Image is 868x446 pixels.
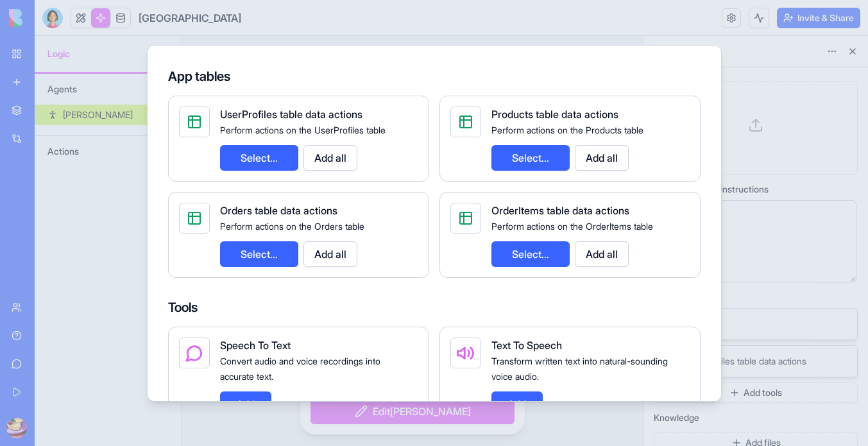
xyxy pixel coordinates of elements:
[491,124,643,135] span: Perform actions on the Products table
[491,221,653,232] span: Perform actions on the OrderItems table
[575,241,629,267] button: Add all
[491,145,570,171] button: Select...
[220,108,362,121] span: UserProfiles table data actions
[491,391,543,417] button: Add
[220,204,337,217] span: Orders table data actions
[220,221,364,232] span: Perform actions on the Orders table
[491,108,618,121] span: Products table data actions
[491,204,629,217] span: OrderItems table data actions
[220,145,298,171] button: Select...
[220,241,298,267] button: Select...
[575,145,629,171] button: Add all
[303,145,357,171] button: Add all
[491,339,562,352] span: Text To Speech
[491,241,570,267] button: Select...
[220,339,291,352] span: Speech To Text
[220,124,386,135] span: Perform actions on the UserProfiles table
[168,67,701,85] h4: App tables
[220,391,271,417] button: Add
[491,356,668,382] span: Transform written text into natural-sounding voice audio.
[220,356,380,382] span: Convert audio and voice recordings into accurate text.
[303,241,357,267] button: Add all
[168,298,701,316] h4: Tools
